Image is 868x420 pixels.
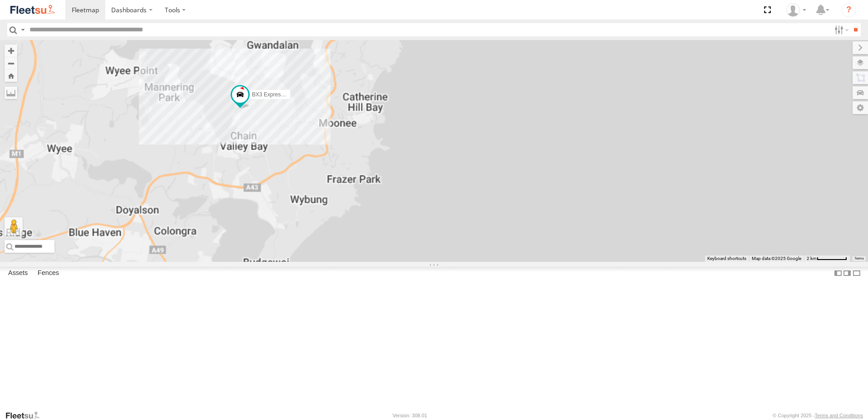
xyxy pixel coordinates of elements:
span: 2 km [807,256,817,261]
i: ? [842,3,856,17]
label: Measure [5,86,17,99]
label: Hide Summary Table [852,267,861,280]
label: Dock Summary Table to the Right [843,267,852,280]
span: BX3 Express Ute [252,91,293,98]
div: © Copyright 2025 - [773,413,863,418]
a: Visit our Website [5,411,47,420]
label: Assets [4,267,32,280]
button: Zoom in [5,45,17,57]
div: Matt Curtis [783,3,809,17]
button: Drag Pegman onto the map to open Street View [5,217,23,235]
label: Search Filter Options [831,23,850,36]
span: Map data ©2025 Google [752,256,801,261]
img: fleetsu-logo-horizontal.svg [9,4,56,16]
button: Keyboard shortcuts [707,255,746,262]
label: Dock Summary Table to the Left [833,267,843,280]
button: Zoom Home [5,70,17,82]
button: Zoom out [5,57,17,70]
label: Fences [33,267,64,280]
div: Version: 308.01 [393,413,427,418]
a: Terms (opens in new tab) [854,257,864,260]
label: Map Settings [853,101,868,114]
a: Terms and Conditions [815,413,863,418]
button: Map Scale: 2 km per 63 pixels [804,255,850,262]
label: Search Query [19,23,26,36]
